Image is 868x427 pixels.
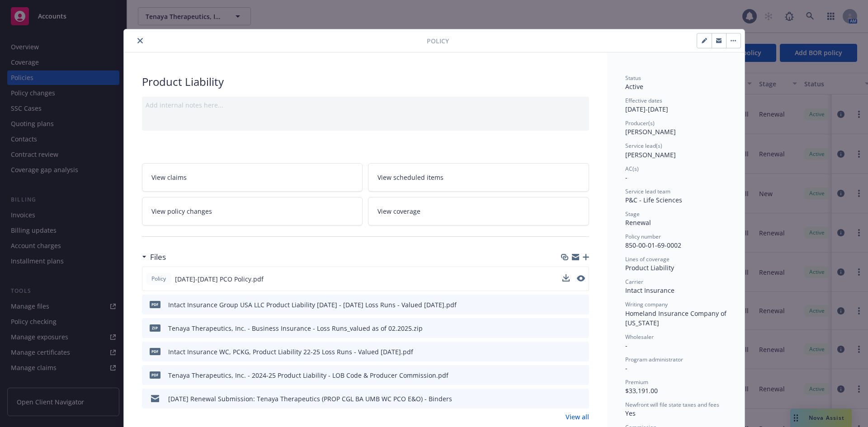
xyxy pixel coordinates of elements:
[625,255,670,263] span: Lines of coverage
[625,286,675,295] span: Intact Insurance
[625,165,639,173] span: AC(s)
[142,163,363,192] a: View claims
[625,341,627,350] span: -
[625,401,719,408] span: Newfront will file state taxes and fees
[142,197,363,225] a: View policy changes
[368,163,589,192] a: View scheduled items
[625,218,651,227] span: Renewal
[625,386,658,395] span: $33,191.00
[625,309,728,327] span: Homeland Insurance Company of [US_STATE]
[625,409,636,418] span: Yes
[563,324,570,333] button: download file
[625,150,676,159] span: [PERSON_NAME]
[135,35,146,46] button: close
[625,97,662,104] span: Effective dates
[563,371,570,380] button: download file
[377,206,420,216] span: View coverage
[175,274,264,284] span: [DATE]-[DATE] PCO Policy.pdf
[625,82,643,91] span: Active
[577,274,585,284] button: preview file
[142,251,166,263] div: Files
[566,412,589,422] a: View all
[427,36,449,46] span: Policy
[625,364,627,372] span: -
[151,206,212,216] span: View policy changes
[625,241,681,249] span: 850-00-01-69-0002
[563,300,570,310] button: download file
[150,275,168,283] span: Policy
[368,197,589,225] a: View coverage
[563,394,570,404] button: download file
[168,324,423,333] div: Tenaya Therapeutics, Inc. - Business Insurance - Loss Runs_valued as of 02.2025.zip
[625,127,676,136] span: [PERSON_NAME]
[562,274,570,282] button: download file
[577,371,585,380] button: preview file
[625,188,670,195] span: Service lead team
[150,324,160,331] span: zip
[577,300,585,310] button: preview file
[625,142,662,150] span: Service lead(s)
[625,356,683,363] span: Program administrator
[150,371,160,378] span: pdf
[625,333,654,341] span: Wholesaler
[577,324,585,333] button: preview file
[625,97,726,114] div: [DATE] - [DATE]
[562,274,570,284] button: download file
[150,348,160,355] span: pdf
[625,233,661,240] span: Policy number
[625,378,648,386] span: Premium
[577,394,585,404] button: preview file
[151,173,187,182] span: View claims
[625,300,668,308] span: Writing company
[625,278,643,286] span: Carrier
[577,275,585,282] button: preview file
[625,196,682,204] span: P&C - Life Sciences
[377,173,443,182] span: View scheduled items
[168,347,413,357] div: Intact Insurance WC, PCKG, Product Liability 22-25 Loss Runs - Valued [DATE].pdf
[625,263,726,272] div: Product Liability
[168,394,452,404] div: [DATE] Renewal Submission: Tenaya Therapeutics (PROP CGL BA UMB WC PCO E&O) - Binders
[168,371,448,380] div: Tenaya Therapeutics, Inc. - 2024-25 Product Liability - LOB Code & Producer Commission.pdf
[150,301,160,308] span: pdf
[625,74,641,82] span: Status
[563,347,570,357] button: download file
[625,119,655,127] span: Producer(s)
[168,300,457,310] div: Intact Insurance Group USA LLC Product Liability [DATE] - [DATE] Loss Runs - Valued [DATE].pdf
[146,100,585,110] div: Add internal notes here...
[577,347,585,357] button: preview file
[625,210,640,218] span: Stage
[150,251,166,263] h3: Files
[625,173,627,182] span: -
[142,74,589,89] div: Product Liability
